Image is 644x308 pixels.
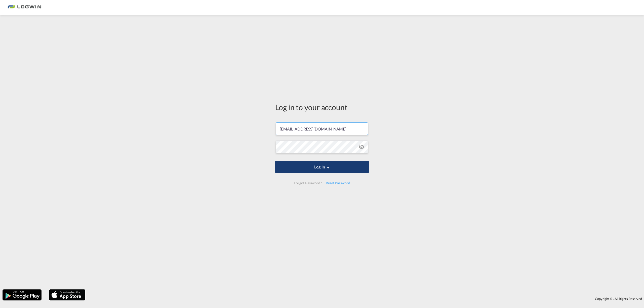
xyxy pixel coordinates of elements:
[49,289,86,301] img: apple.png
[358,144,365,150] md-icon: icon-eye-off
[324,179,352,188] div: Reset Password
[275,102,369,112] div: Log in to your account
[2,289,42,301] img: google.png
[88,294,644,303] div: Copyright © . All Rights Reserved
[275,161,369,173] button: LOGIN
[276,122,368,135] input: Enter email/phone number
[292,179,324,188] div: Forgot Password?
[8,2,42,13] img: bc73a0e0d8c111efacd525e4c8ad7d32.png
